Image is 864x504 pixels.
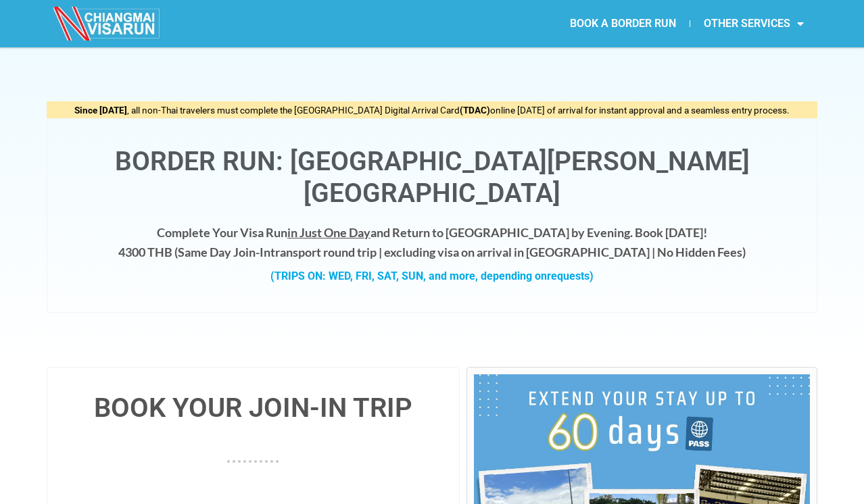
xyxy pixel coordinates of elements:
nav: Menu [432,8,817,39]
strong: (TDAC) [460,105,490,116]
a: OTHER SERVICES [690,8,817,39]
span: , all non-Thai travelers must complete the [GEOGRAPHIC_DATA] Digital Arrival Card online [DATE] o... [74,105,790,116]
a: BOOK A BORDER RUN [556,8,690,39]
h4: BOOK YOUR JOIN-IN TRIP [61,395,446,422]
span: requests) [547,270,594,282]
h1: Border Run: [GEOGRAPHIC_DATA][PERSON_NAME][GEOGRAPHIC_DATA] [61,146,803,209]
span: in Just One Day [287,225,370,240]
strong: Since [DATE] [74,105,127,116]
strong: Same Day Join-In [178,245,270,259]
h4: Complete Your Visa Run and Return to [GEOGRAPHIC_DATA] by Evening. Book [DATE]! 4300 THB ( transp... [61,223,803,262]
strong: (TRIPS ON: WED, FRI, SAT, SUN, and more, depending on [270,270,594,282]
